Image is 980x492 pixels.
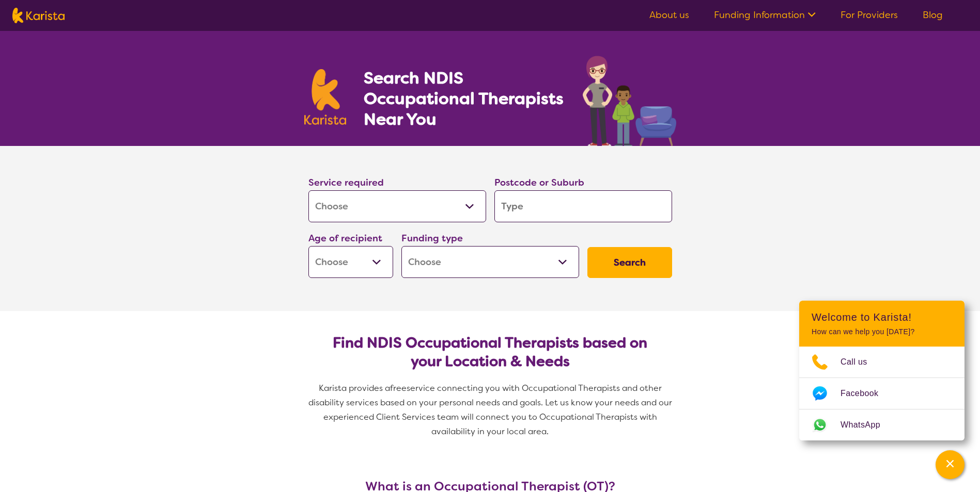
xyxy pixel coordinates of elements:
img: Karista logo [12,8,65,23]
span: free [390,383,407,393]
img: Karista logo [304,69,347,125]
a: Blog [923,9,943,21]
a: Funding Information [714,9,816,21]
h1: Search NDIS Occupational Therapists Near You [364,68,565,129]
div: Channel Menu [799,301,965,440]
a: For Providers [841,9,898,21]
h2: Welcome to Karista! [812,311,952,323]
label: Postcode or Suburb [494,176,584,189]
button: Search [587,247,672,278]
span: WhatsApp [841,417,893,433]
label: Age of recipient [308,232,382,244]
input: Type [494,190,672,222]
span: service connecting you with Occupational Therapists and other disability services based on your p... [308,383,674,437]
ul: Choose channel [799,347,965,440]
p: How can we help you [DATE]? [812,327,952,336]
button: Channel Menu [936,450,965,479]
a: Web link opens in a new tab. [799,409,965,440]
img: occupational-therapy [583,56,676,146]
h2: Find NDIS Occupational Therapists based on your Location & Needs [317,334,664,371]
label: Service required [308,176,384,189]
span: Call us [841,354,880,370]
label: Funding type [401,232,463,244]
span: Karista provides a [319,383,390,393]
span: Facebook [841,386,891,401]
a: About us [649,9,689,21]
